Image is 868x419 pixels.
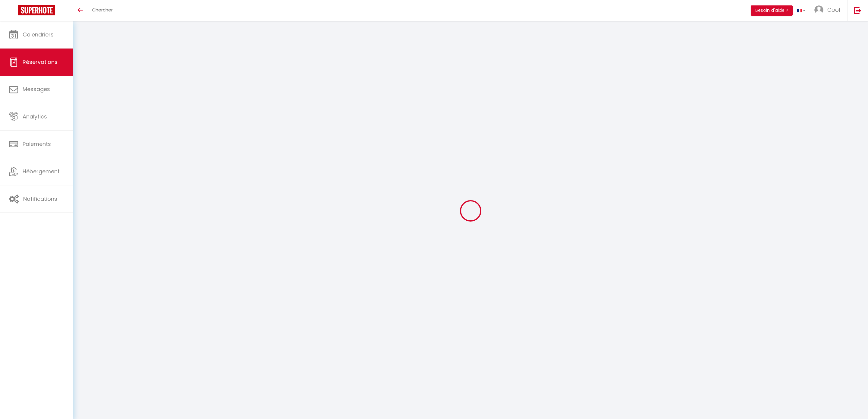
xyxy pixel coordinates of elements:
[23,113,47,120] span: Analytics
[751,5,793,16] button: Besoin d'aide ?
[23,85,50,93] span: Messages
[23,58,58,66] span: Réservations
[92,7,113,13] span: Chercher
[827,6,840,14] span: Cool
[23,140,51,148] span: Paiements
[23,168,60,175] span: Hébergement
[23,31,54,38] span: Calendriers
[18,5,55,15] img: Super Booking
[854,7,861,14] img: logout
[23,195,57,203] span: Notifications
[814,5,823,14] img: ...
